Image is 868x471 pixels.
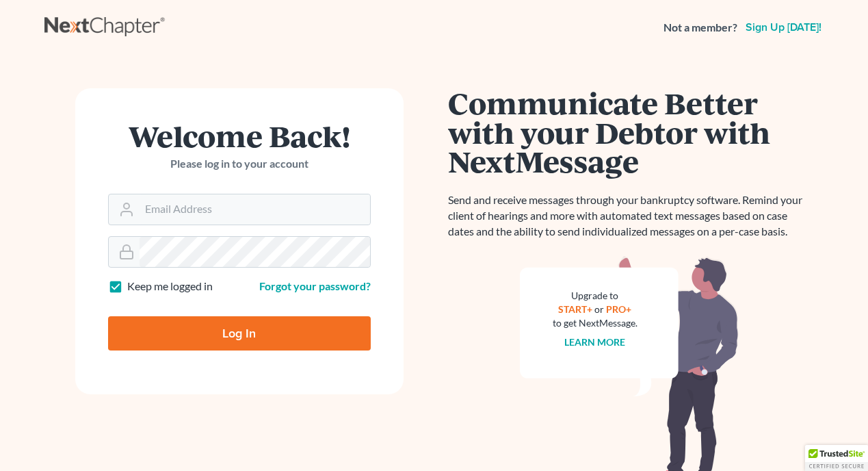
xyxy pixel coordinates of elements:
div: to get NextMessage. [553,316,637,330]
h1: Communicate Better with your Debtor with NextMessage [448,88,811,176]
a: START+ [558,303,592,315]
p: Send and receive messages through your bankruptcy software. Remind your client of hearings and mo... [448,192,811,240]
a: PRO+ [606,303,631,315]
a: Forgot your password? [259,279,371,292]
input: Email Address [140,194,370,225]
strong: Not a member? [663,20,737,36]
a: Learn more [564,336,625,348]
h1: Welcome Back! [108,121,371,151]
label: Keep me logged in [127,279,213,294]
span: or [594,303,604,315]
p: Please log in to your account [108,156,371,172]
div: TrustedSite Certified [805,445,868,471]
a: Sign up [DATE]! [743,22,824,33]
div: Upgrade to [553,289,637,303]
input: Log In [108,316,371,351]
